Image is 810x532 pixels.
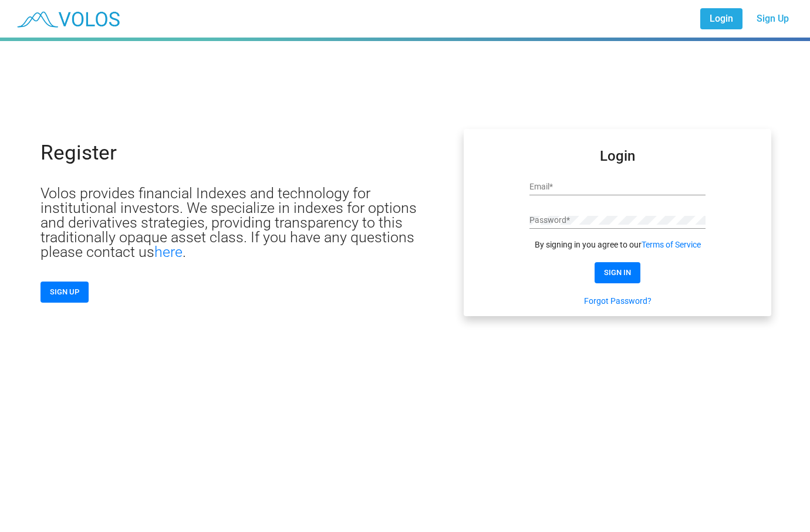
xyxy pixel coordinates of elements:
a: Sign Up [747,8,798,29]
a: Terms of Service [642,239,701,250]
button: SIGN IN [595,262,640,283]
span: Sign Up [757,13,789,24]
div: By signing in you agree to our [529,239,706,250]
span: Login [710,13,733,24]
mat-card-title: Login [600,150,635,162]
a: Login [700,8,743,29]
a: here [154,243,183,260]
p: Register [41,143,117,163]
span: SIGN UP [50,287,79,296]
span: SIGN IN [604,268,631,277]
p: Volos provides financial Indexes and technology for institutional investors. We specialize in ind... [41,186,426,259]
a: Forgot Password? [584,295,652,307]
button: SIGN UP [41,282,89,303]
img: blue_transparent.png [9,4,126,33]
